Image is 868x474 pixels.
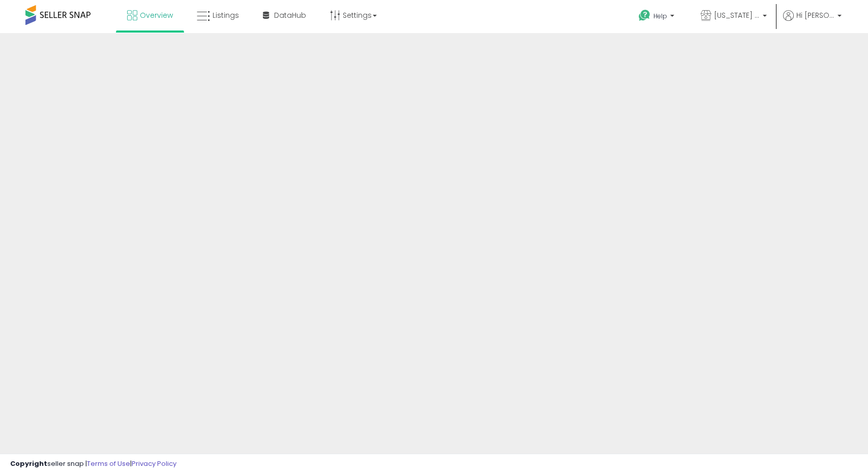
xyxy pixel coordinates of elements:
i: Get Help [638,9,651,22]
span: Listings [213,10,239,20]
a: Hi [PERSON_NAME] [783,10,842,33]
span: Help [653,12,667,20]
span: Hi [PERSON_NAME] [796,10,834,20]
a: Help [631,2,684,33]
span: [US_STATE] PRIME RETAIL [714,10,760,20]
span: Overview [140,10,173,20]
span: DataHub [274,10,306,20]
